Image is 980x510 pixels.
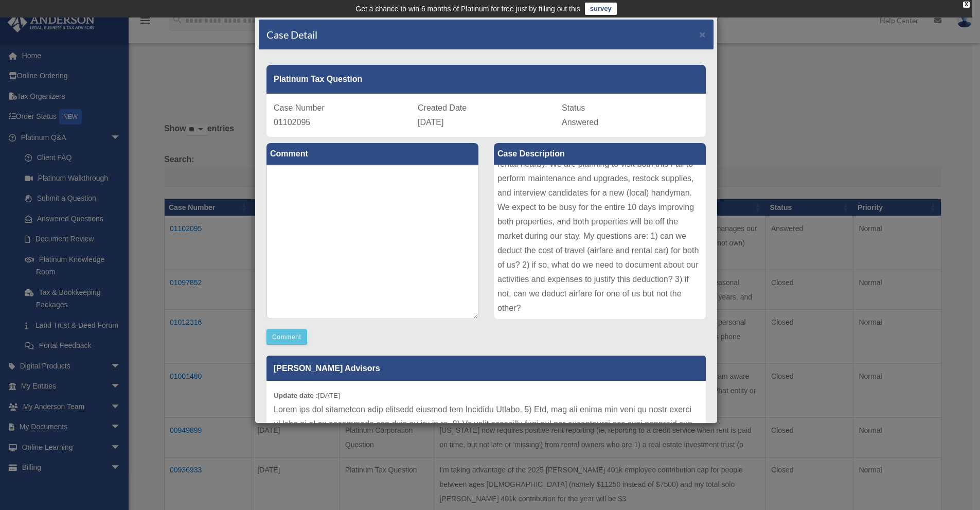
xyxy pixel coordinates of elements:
div: My wife and I are partners in an [PERSON_NAME]-created partnership that owns and manages our rent... [494,165,706,319]
span: Case Number [274,103,325,112]
button: Comment [266,329,307,345]
a: survey [585,3,617,15]
div: close [963,2,970,8]
div: Platinum Tax Question [266,65,706,94]
div: Get a chance to win 6 months of Platinum for free just by filling out this [355,3,580,15]
small: [DATE] [274,392,340,399]
span: Answered [562,118,598,127]
span: [DATE] [418,118,443,127]
b: Update date : [274,392,318,399]
span: 01102095 [274,118,310,127]
span: Created Date [418,103,467,112]
h4: Case Detail [266,27,317,42]
span: Status [562,103,585,112]
button: Close [699,29,706,40]
span: × [699,28,706,40]
p: [PERSON_NAME] Advisors [266,356,706,381]
label: Comment [266,143,478,165]
label: Case Description [494,143,706,165]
